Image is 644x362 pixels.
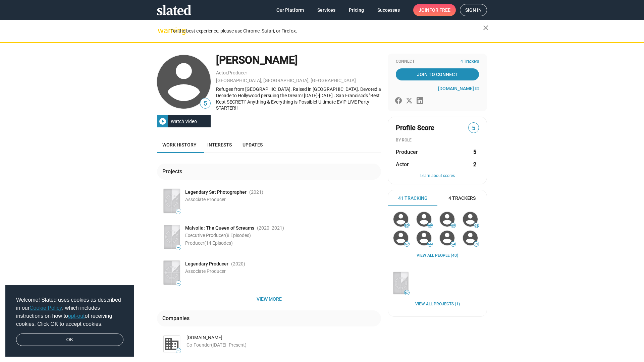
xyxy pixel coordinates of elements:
strong: 2 [473,161,476,168]
div: Projects [162,168,185,175]
span: View more [162,293,376,305]
a: dismiss cookie message [16,334,123,346]
mat-icon: play_circle_filled [159,117,167,125]
div: [DOMAIN_NAME] [186,335,381,341]
span: — [176,246,181,249]
span: Profile Score [396,123,434,132]
a: Pricing [343,4,369,16]
strong: 5 [473,148,476,156]
div: Connect [396,59,479,64]
span: 57 [405,291,409,295]
div: For the best experience, please use Chrome, Safari, or Firefox. [170,26,483,36]
button: View more [157,293,381,305]
span: , [227,71,228,75]
mat-icon: open_in_new [475,86,479,90]
a: [DOMAIN_NAME] [438,86,479,91]
a: Services [312,4,341,16]
span: 85 [405,224,409,228]
a: Our Platform [271,4,309,16]
div: cookieconsent [5,285,134,357]
span: 4 Trackers [448,195,476,201]
span: 5 [469,124,479,133]
span: Pricing [349,4,364,16]
span: Producer [185,240,233,246]
span: (14 Episodes) [204,240,233,246]
a: [GEOGRAPHIC_DATA], [GEOGRAPHIC_DATA], [GEOGRAPHIC_DATA] [216,78,356,83]
span: Associate Producer [185,197,226,202]
button: Learn about scores [396,173,479,179]
div: [PERSON_NAME] [216,53,381,67]
span: Work history [162,142,197,147]
span: Welcome! Slated uses cookies as described in our , which includes instructions on how to of recei... [16,296,123,328]
a: Updates [237,137,268,153]
a: View all Projects (1) [415,302,460,307]
mat-icon: close [482,24,490,32]
span: Malvolia: The Queen of Screams [185,225,254,231]
a: Work history [157,137,202,153]
button: Watch Video [157,115,211,127]
div: BY ROLE [396,138,479,143]
span: for free [429,4,450,16]
span: — [176,210,181,214]
span: Legendary Producer [185,261,228,267]
span: — [176,282,181,285]
a: View all People (40) [417,253,458,258]
div: Refugee from [GEOGRAPHIC_DATA]. Raised in [GEOGRAPHIC_DATA]. Devoted a Decade to Hollywood persui... [216,86,381,111]
span: Interests [207,142,232,147]
span: (2020 ) [231,261,245,267]
span: Services [317,4,335,16]
a: Sign in [460,4,487,16]
a: Cookie Policy [30,305,62,311]
span: Associate Producer [185,268,226,274]
span: Updates [243,142,263,147]
a: Producer [228,70,247,75]
span: 5 [200,99,210,108]
span: Sign in [465,4,482,16]
a: Actor [216,70,227,75]
span: Producer [396,148,418,156]
span: Present [229,342,245,348]
a: Successes [372,4,405,16]
span: Join To Connect [397,68,478,80]
span: Actor [396,161,409,168]
span: [DOMAIN_NAME] [438,86,474,91]
span: Our Platform [276,4,304,16]
span: 41 Tracking [398,195,428,201]
span: (2020 ) [257,225,284,231]
span: 4 Trackers [461,59,479,64]
span: (2021 ) [249,189,263,195]
span: 66 [428,242,432,246]
a: opt-out [68,313,85,319]
span: 54 [451,242,455,246]
span: 52 [474,242,479,246]
span: Successes [377,4,400,16]
a: Join To Connect [396,68,479,80]
span: Co-Founder [186,342,211,348]
div: Companies [162,315,192,322]
span: 68 [474,224,479,228]
span: (8 Episodes) [225,233,251,238]
span: ([DATE] - ) [211,342,247,348]
span: Legendary Set Photographer [185,189,247,195]
span: 69 [451,224,455,228]
span: - 2021 [269,225,282,231]
a: Joinfor free [413,4,456,16]
span: — [176,349,181,353]
span: Executive Producer [185,233,251,238]
span: 67 [405,242,409,246]
mat-icon: warning [158,26,166,35]
div: Watch Video [168,115,200,127]
a: Interests [202,137,237,153]
span: Join [419,4,450,16]
span: 69 [428,224,432,228]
